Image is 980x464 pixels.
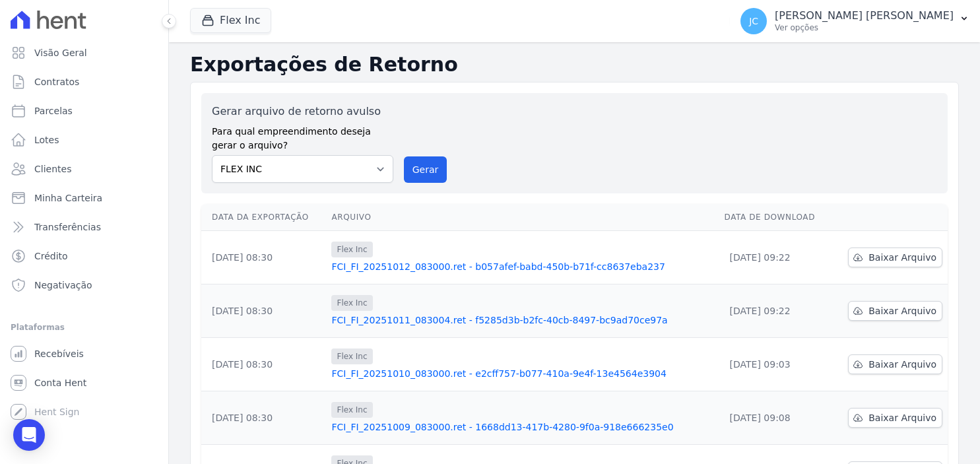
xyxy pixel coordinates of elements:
a: FCI_FI_20251009_083000.ret - 1668dd13-417b-4280-9f0a-918e666235e0 [331,420,713,434]
td: [DATE] 08:30 [201,338,326,391]
span: Visão Geral [34,46,87,59]
span: Parcelas [34,104,73,117]
a: Parcelas [5,98,163,124]
span: Contratos [34,75,79,88]
a: Negativação [5,272,163,298]
h2: Exportações de Retorno [190,53,959,77]
td: [DATE] 08:30 [201,391,326,445]
label: Para qual empreendimento deseja gerar o arquivo? [212,119,393,152]
td: [DATE] 08:30 [201,231,326,284]
a: Lotes [5,127,163,153]
a: Baixar Arquivo [848,408,942,428]
td: [DATE] 09:22 [719,231,832,284]
span: Flex Inc [331,242,372,257]
span: Baixar Arquivo [868,411,936,424]
td: [DATE] 09:22 [719,284,832,338]
td: [DATE] 09:08 [719,391,832,445]
span: Baixar Arquivo [868,251,936,264]
span: Flex Inc [331,295,372,311]
span: Crédito [34,249,68,263]
button: Flex Inc [190,8,271,33]
th: Data da Exportação [201,204,326,231]
a: Crédito [5,243,163,269]
span: Clientes [34,162,71,176]
span: Baixar Arquivo [868,358,936,371]
a: FCI_FI_20251011_083004.ret - f5285d3b-b2fc-40cb-8497-bc9ad70ce97a [331,314,713,327]
span: Transferências [34,220,101,234]
td: [DATE] 08:30 [201,284,326,338]
button: Gerar [404,156,447,183]
a: Baixar Arquivo [848,248,942,267]
span: Flex Inc [331,348,372,364]
a: Recebíveis [5,341,163,367]
td: [DATE] 09:03 [719,338,832,391]
span: Lotes [34,133,59,147]
a: Contratos [5,69,163,95]
a: FCI_FI_20251010_083000.ret - e2cff757-b077-410a-9e4f-13e4564e3904 [331,367,713,380]
span: Negativação [34,279,92,292]
div: Plataformas [11,319,158,335]
p: Ver opções [775,22,954,33]
div: Open Intercom Messenger [13,419,45,451]
label: Gerar arquivo de retorno avulso [212,104,393,119]
th: Data de Download [719,204,832,231]
a: Baixar Arquivo [848,301,942,321]
span: Recebíveis [34,347,84,360]
a: Minha Carteira [5,185,163,211]
span: Flex Inc [331,402,372,418]
span: Conta Hent [34,376,86,389]
th: Arquivo [326,204,719,231]
button: JC [PERSON_NAME] [PERSON_NAME] Ver opções [730,3,980,40]
span: JC [749,17,758,26]
a: Transferências [5,214,163,240]
span: Minha Carteira [34,191,102,205]
a: Visão Geral [5,40,163,66]
a: Clientes [5,156,163,182]
p: [PERSON_NAME] [PERSON_NAME] [775,9,954,22]
a: Baixar Arquivo [848,354,942,374]
a: Conta Hent [5,370,163,396]
a: FCI_FI_20251012_083000.ret - b057afef-babd-450b-b71f-cc8637eba237 [331,260,713,273]
span: Baixar Arquivo [868,304,936,317]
